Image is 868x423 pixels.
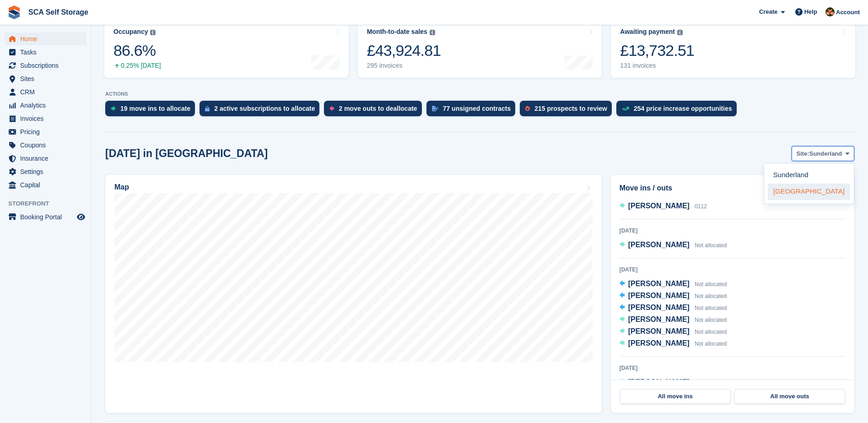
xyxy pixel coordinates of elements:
[695,317,727,323] span: Not allocated
[5,179,86,191] a: menu
[628,202,690,210] span: [PERSON_NAME]
[426,101,520,121] a: 77 unsigned contracts
[677,30,683,35] img: icon-info-grey-7440780725fd019a000dd9b08b2336e03edf1995a4989e88bcd33f0948082b44.svg
[20,72,75,85] span: Sites
[620,227,846,235] div: [DATE]
[836,8,860,17] span: Account
[628,280,690,287] span: [PERSON_NAME]
[20,152,75,165] span: Insurance
[367,41,441,60] div: £43,924.81
[367,62,441,70] div: 295 invoices
[329,106,334,111] img: move_outs_to_deallocate_icon-f764333ba52eb49d3ac5e1228854f67142a1ed5810a6f6cc68b1a99e826820c5.svg
[20,179,75,191] span: Capital
[620,389,731,404] a: All move ins
[695,203,707,210] span: 0112
[111,106,116,111] img: move_ins_to_allocate_icon-fdf77a2bb77ea45bf5b3d319d69a93e2d87916cf1d5bf7949dd705db3b84f3ca.svg
[534,105,607,112] div: 215 prospects to review
[695,329,727,335] span: Not allocated
[25,5,92,20] a: SCA Self Storage
[525,106,530,111] img: prospect-51fa495bee0391a8d652442698ab0144808aea92771e9ea1ae160a38d050c398.svg
[809,149,842,158] span: Sunderland
[620,290,727,302] a: [PERSON_NAME] Not allocated
[20,99,75,112] span: Analytics
[5,99,86,112] a: menu
[628,327,690,335] span: [PERSON_NAME]
[20,125,75,138] span: Pricing
[520,101,616,121] a: 215 prospects to review
[5,139,86,152] a: menu
[113,62,161,70] div: 0.25% [DATE]
[105,175,602,413] a: Map
[150,30,156,35] img: icon-info-grey-7440780725fd019a000dd9b08b2336e03edf1995a4989e88bcd33f0948082b44.svg
[432,106,438,111] img: contract_signature_icon-13c848040528278c33f63329250d36e43548de30e8caae1d1a13099fd9432cc5.svg
[8,199,91,208] span: Storefront
[628,339,690,347] span: [PERSON_NAME]
[620,62,694,70] div: 131 invoices
[104,20,349,78] a: Occupancy 86.6% 0.25% [DATE]
[797,149,809,158] span: Site:
[620,41,694,60] div: £13,732.51
[367,28,427,36] div: Month-to-date sales
[7,5,21,19] img: stora-icon-8386f47178a22dfd0bd8f6a31ec36ba5ce8667c1dd55bd0f319d3a0aa187defe.svg
[825,7,835,16] img: Sarah Race
[358,20,602,78] a: Month-to-date sales £43,924.81 295 invoices
[628,292,690,299] span: [PERSON_NAME]
[620,377,701,389] a: [PERSON_NAME] 54
[105,91,854,97] p: ACTIONS
[695,242,727,249] span: Not allocated
[5,86,86,98] a: menu
[5,165,86,178] a: menu
[20,211,75,223] span: Booking Portal
[443,105,511,112] div: 77 unsigned contracts
[620,302,727,314] a: [PERSON_NAME] Not allocated
[628,304,690,311] span: [PERSON_NAME]
[5,33,86,45] a: menu
[5,152,86,165] a: menu
[20,59,75,72] span: Subscriptions
[620,183,846,194] h2: Move ins / outs
[5,72,86,85] a: menu
[628,378,690,386] span: [PERSON_NAME]
[105,147,268,160] h2: [DATE] in [GEOGRAPHIC_DATA]
[628,241,690,249] span: [PERSON_NAME]
[695,281,727,287] span: Not allocated
[620,266,846,274] div: [DATE]
[339,105,417,112] div: 2 move outs to deallocate
[20,165,75,178] span: Settings
[695,341,727,347] span: Not allocated
[5,211,86,223] a: menu
[113,28,148,36] div: Occupancy
[620,28,675,36] div: Awaiting payment
[804,7,817,16] span: Help
[616,101,741,121] a: 254 price increase opportunities
[205,106,210,112] img: active_subscription_to_allocate_icon-d502201f5373d7db506a760aba3b589e785aa758c864c3986d89f69b8ff3...
[620,278,727,290] a: [PERSON_NAME] Not allocated
[768,167,850,184] a: Sunderland
[628,315,690,323] span: [PERSON_NAME]
[214,105,315,112] div: 2 active subscriptions to allocate
[20,33,75,45] span: Home
[734,389,845,404] a: All move outs
[620,201,707,212] a: [PERSON_NAME] 0112
[620,239,727,251] a: [PERSON_NAME] Not allocated
[792,146,854,161] button: Site: Sunderland
[199,101,324,121] a: 2 active subscriptions to allocate
[5,112,86,125] a: menu
[20,112,75,125] span: Invoices
[622,107,629,111] img: price_increase_opportunities-93ffe204e8149a01c8c9dc8f82e8f89637d9d84a8eef4429ea346261dce0b2c0.svg
[695,305,727,311] span: Not allocated
[695,293,727,299] span: Not allocated
[620,326,727,338] a: [PERSON_NAME] Not allocated
[768,184,850,200] a: [GEOGRAPHIC_DATA]
[430,30,435,35] img: icon-info-grey-7440780725fd019a000dd9b08b2336e03edf1995a4989e88bcd33f0948082b44.svg
[20,139,75,152] span: Coupons
[20,86,75,98] span: CRM
[620,338,727,350] a: [PERSON_NAME] Not allocated
[634,105,732,112] div: 254 price increase opportunities
[120,105,190,112] div: 19 move ins to allocate
[324,101,426,121] a: 2 move outs to deallocate
[620,314,727,326] a: [PERSON_NAME] Not allocated
[5,125,86,138] a: menu
[114,183,129,191] h2: Map
[5,46,86,59] a: menu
